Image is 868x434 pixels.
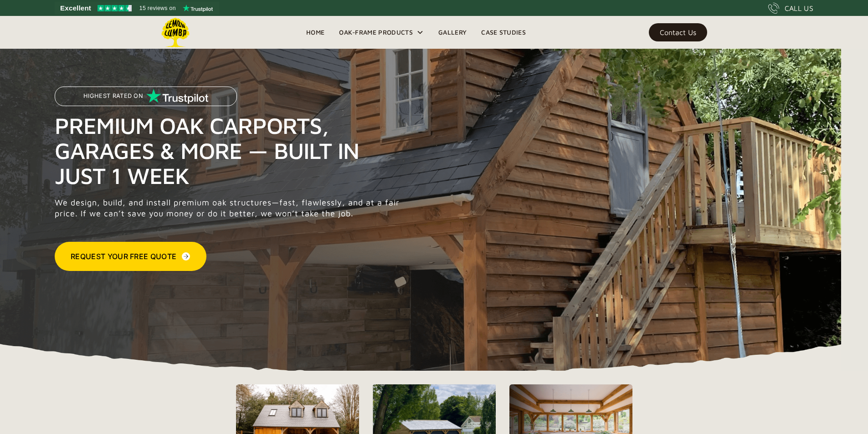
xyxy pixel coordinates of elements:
h1: Premium Oak Carports, Garages & More — Built in Just 1 Week [55,113,405,188]
div: CALL US [785,3,813,14]
a: Home [299,26,332,39]
p: We design, build, and install premium oak structures—fast, flawlessly, and at a fair price. If we... [55,197,405,219]
div: Oak-Frame Products [332,16,431,49]
div: Contact Us [660,29,696,36]
a: See Lemon Lumba reviews on Trustpilot [55,2,219,15]
a: Case Studies [474,26,533,39]
span: 15 reviews on [139,3,176,14]
p: Highest Rated on [83,93,143,99]
a: Gallery [431,26,474,39]
a: CALL US [768,3,813,14]
img: Trustpilot 4.5 stars [98,5,132,11]
a: Request Your Free Quote [55,242,206,271]
img: Trustpilot logo [183,5,213,12]
div: Oak-Frame Products [339,27,413,38]
a: Highest Rated on [55,87,237,113]
div: Request Your Free Quote [71,251,176,262]
a: Contact Us [649,23,707,41]
span: Excellent [60,3,91,14]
